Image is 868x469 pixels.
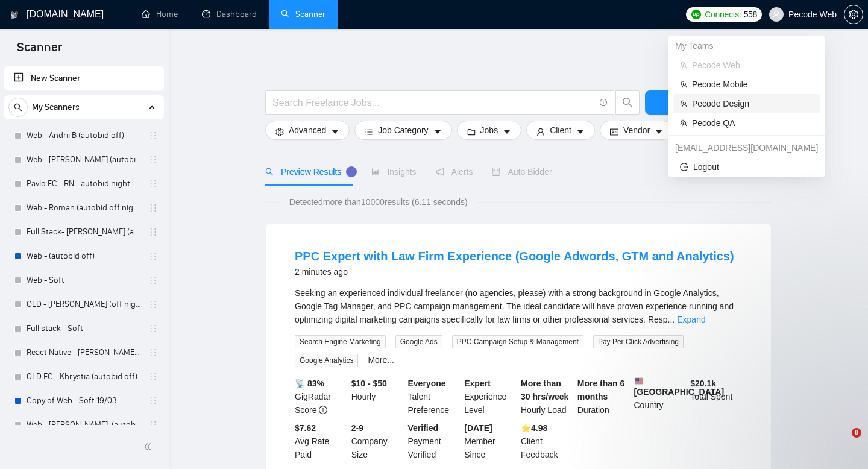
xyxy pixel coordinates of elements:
button: idcardVendorcaret-down [600,121,673,140]
a: OLD FC - Khrystia (autobid off) [27,365,141,389]
b: 📡 83% [295,379,324,388]
span: Insights [371,167,416,177]
span: user [536,127,545,136]
a: dashboardDashboard [202,9,257,19]
span: double-left [143,441,156,453]
span: PPC Campaign Setup & Management [452,335,583,348]
span: info-circle [319,406,327,414]
button: search [615,90,640,115]
span: Jobs [480,124,498,137]
div: Client Feedback [518,421,575,461]
span: Google Analytics [295,354,358,367]
span: search [265,168,274,176]
span: holder [148,300,158,309]
span: Connects: [705,8,741,21]
div: My Teams [668,36,825,55]
input: Search Freelance Jobs... [272,95,594,110]
span: setting [275,127,284,136]
span: caret-down [576,127,585,136]
span: caret-down [655,127,663,136]
a: React Native - [PERSON_NAME] (off) [27,341,141,365]
span: Advanced [289,124,326,137]
span: ... [668,315,675,324]
a: Web - Roman (autobid off night) [27,196,141,220]
span: holder [148,396,158,406]
span: holder [148,348,158,357]
div: Member Since [462,421,518,461]
a: PPC Expert with Law Firm Experience (Google Adwords, GTM and Analytics) [295,250,734,263]
a: searchScanner [281,9,325,19]
button: folderJobscaret-down [457,121,522,140]
a: Web - (autobid off) [27,244,141,268]
span: Logout [680,160,813,174]
span: 8 [852,428,861,438]
span: robot [492,168,500,176]
div: Hourly Load [518,377,575,417]
button: search [8,98,28,117]
span: info-circle [600,99,608,107]
span: Alerts [436,167,473,177]
a: Web - [PERSON_NAME]. (autobid off) [27,413,141,437]
span: holder [148,227,158,237]
span: holder [148,372,158,382]
span: Client [550,124,571,137]
div: Payment Verified [406,421,462,461]
span: Pecode Mobile [692,78,813,91]
button: setting [844,5,863,24]
span: Scanner [7,39,72,64]
a: homeHome [142,9,178,19]
div: Tooltip anchor [346,166,357,177]
b: Everyone [408,379,446,388]
span: Job Category [378,124,428,137]
span: Vendor [623,124,650,137]
span: Preview Results [265,167,352,177]
div: Talent Preference [406,377,462,417]
span: team [680,119,687,127]
b: Verified [408,423,439,433]
b: More than 30 hrs/week [521,379,568,401]
a: Copy of Web - Soft 19/03 [27,389,141,413]
a: OLD - [PERSON_NAME] (off night) [27,292,141,316]
span: 558 [744,8,757,21]
li: New Scanner [4,66,164,90]
span: notification [436,168,444,176]
b: $7.62 [295,423,316,433]
span: Pecode Design [692,97,813,110]
b: More than 6 months [577,379,625,401]
div: Hourly [349,377,406,417]
a: Web - Andrii B (autobid off) [27,124,141,148]
span: holder [148,155,158,165]
b: Expert [464,379,491,388]
span: holder [148,251,158,261]
div: Avg Rate Paid [292,421,349,461]
span: folder [467,127,476,136]
span: caret-down [331,127,339,136]
div: Country [632,377,688,417]
a: Web - Soft [27,268,141,292]
span: search [616,97,639,108]
a: More... [368,355,394,365]
div: Seeking an experienced individual freelancer (no agencies, please) with a strong background in Go... [295,286,742,326]
span: holder [148,203,158,213]
button: settingAdvancedcaret-down [265,121,350,140]
span: My Scanners [32,95,80,119]
span: team [680,81,687,88]
div: 2 minutes ago [295,265,734,279]
span: search [9,103,27,112]
span: Pecode Web [692,58,813,72]
div: svitlana_mashkina@pecodesoftware.com [668,138,825,157]
div: Duration [575,377,632,417]
span: holder [148,275,158,285]
span: Google Ads [395,335,442,348]
span: bars [365,127,373,136]
a: Full stack - Soft [27,316,141,341]
span: Seeking an experienced individual freelancer (no agencies, please) with a strong background in Go... [295,288,734,324]
a: Pavlo FC - RN - autobid night on [27,172,141,196]
div: GigRadar Score [292,377,349,417]
a: Expand [677,315,705,324]
span: caret-down [433,127,442,136]
b: [DATE] [464,423,492,433]
span: team [680,100,687,107]
span: area-chart [371,168,380,176]
span: user [772,10,781,19]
